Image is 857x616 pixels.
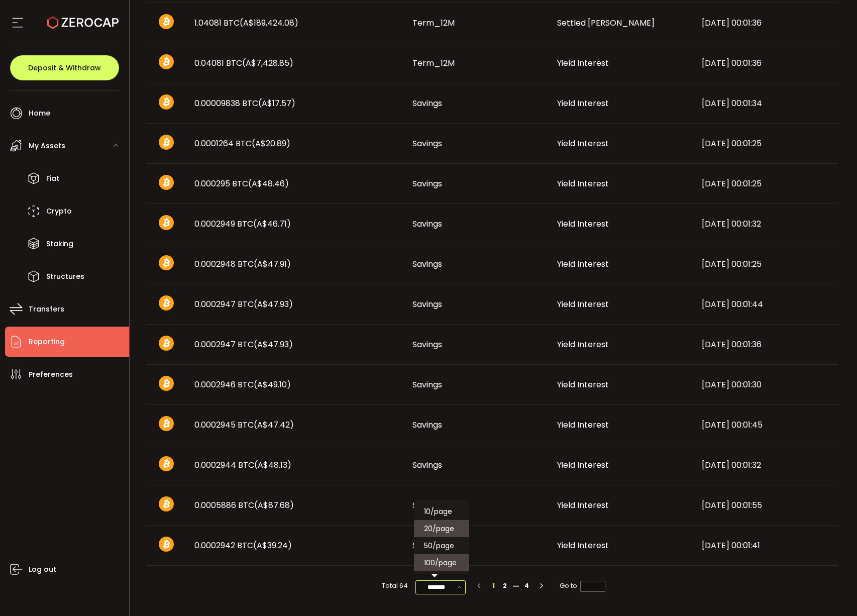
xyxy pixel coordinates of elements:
div: [DATE] 00:01:44 [694,298,838,310]
div: [DATE] 00:01:45 [694,419,838,431]
div: [DATE] 00:01:25 [694,178,838,189]
span: (A$39.24) [253,540,292,551]
span: Yield Interest [557,459,609,471]
span: (A$48.13) [254,459,291,471]
span: (A$20.89) [252,138,290,149]
img: btc_portfolio.svg [159,376,174,391]
span: Savings [412,540,442,551]
li: 4 [521,580,532,591]
span: Go to [560,580,605,591]
span: Structures [46,269,84,284]
span: Crypto [46,204,72,219]
span: Savings [412,178,442,189]
span: 0.0002948 BTC [194,258,291,270]
span: Staking [46,237,73,251]
li: 2 [499,580,510,591]
span: Deposit & Withdraw [28,64,101,71]
span: Yield Interest [557,258,609,270]
div: [DATE] 00:01:25 [694,138,838,149]
img: btc_portfolio.svg [159,175,174,190]
span: 0.0002942 BTC [194,540,292,551]
span: Savings [412,419,442,431]
img: btc_portfolio.svg [159,215,174,230]
div: [DATE] 00:01:32 [694,459,838,471]
span: Term_12M [412,57,455,69]
span: Total 64 [382,580,408,591]
span: Yield Interest [557,178,609,189]
div: [DATE] 00:01:30 [694,379,838,390]
span: (A$49.10) [254,379,291,390]
span: 20/page [424,524,454,534]
span: Savings [412,138,442,149]
img: btc_portfolio.svg [159,14,174,29]
span: Settled [PERSON_NAME] [557,17,655,29]
span: (A$7,428.85) [242,57,293,69]
span: (A$87.68) [254,499,294,511]
span: 0.0005886 BTC [194,499,294,511]
span: (A$189,424.08) [240,17,298,29]
span: Savings [412,339,442,350]
img: btc_portfolio.svg [159,336,174,351]
span: 0.04081 BTC [194,57,293,69]
button: Deposit & Withdraw [10,55,119,80]
span: (A$47.93) [254,339,293,350]
span: Yield Interest [557,419,609,431]
img: btc_portfolio.svg [159,416,174,431]
span: (A$17.57) [258,97,295,109]
span: 0.0002945 BTC [194,419,294,431]
span: Yield Interest [557,57,609,69]
span: Savings [412,379,442,390]
div: [DATE] 00:01:25 [694,258,838,270]
span: Yield Interest [557,218,609,230]
span: 50/page [424,541,454,551]
span: Savings [412,459,442,471]
span: Savings [412,298,442,310]
span: (A$47.93) [254,298,293,310]
span: (A$48.46) [248,178,289,189]
span: Savings [412,97,442,109]
div: [DATE] 00:01:41 [694,540,838,551]
span: Fiat [46,171,59,186]
span: (A$47.42) [254,419,294,431]
span: 0.0002947 BTC [194,298,293,310]
div: [DATE] 00:01:32 [694,218,838,230]
span: 100/page [424,558,457,568]
span: Yield Interest [557,97,609,109]
span: 10/page [424,506,452,517]
span: Term_12M [412,17,455,29]
li: 1 [488,580,499,591]
span: 0.000295 BTC [194,178,289,189]
div: [DATE] 00:01:34 [694,97,838,109]
span: Yield Interest [557,138,609,149]
iframe: Chat Widget [807,568,857,616]
span: Yield Interest [557,339,609,350]
span: Home [29,106,50,121]
div: [DATE] 00:01:36 [694,57,838,69]
img: btc_portfolio.svg [159,54,174,69]
img: btc_portfolio.svg [159,456,174,471]
span: 1.04081 BTC [194,17,298,29]
span: Reporting [29,335,65,349]
span: Yield Interest [557,499,609,511]
img: btc_portfolio.svg [159,295,174,311]
div: [DATE] 00:01:36 [694,17,838,29]
span: (A$46.71) [253,218,291,230]
span: Yield Interest [557,298,609,310]
img: btc_portfolio.svg [159,135,174,150]
span: 0.0002944 BTC [194,459,291,471]
span: 0.0001264 BTC [194,138,290,149]
span: Savings [412,218,442,230]
img: btc_portfolio.svg [159,496,174,511]
span: 0.0002949 BTC [194,218,291,230]
div: [DATE] 00:01:55 [694,499,838,511]
span: Yield Interest [557,540,609,551]
img: btc_portfolio.svg [159,255,174,270]
span: 0.00009838 BTC [194,97,295,109]
span: My Assets [29,139,65,153]
span: Preferences [29,367,73,382]
img: btc_portfolio.svg [159,537,174,552]
span: Yield Interest [557,379,609,390]
span: 0.0002947 BTC [194,339,293,350]
span: Savings [412,258,442,270]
